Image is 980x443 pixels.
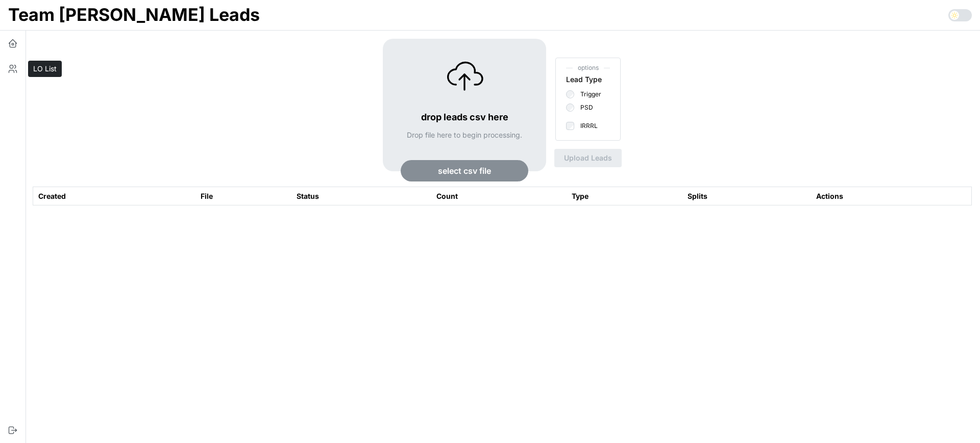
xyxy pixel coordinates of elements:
[811,187,971,205] th: Actions
[291,187,431,205] th: Status
[564,149,612,167] span: Upload Leads
[574,122,598,130] label: IRRRL
[566,63,610,73] span: options
[438,161,491,181] span: select csv file
[431,187,567,205] th: Count
[682,187,811,205] th: Splits
[574,90,601,98] label: Trigger
[574,103,593,112] label: PSD
[554,149,622,167] button: Upload Leads
[401,160,528,181] button: select csv file
[33,187,196,205] th: Created
[566,74,602,85] div: Lead Type
[8,4,260,26] h1: Team [PERSON_NAME] Leads
[567,187,682,205] th: Type
[195,187,291,205] th: File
